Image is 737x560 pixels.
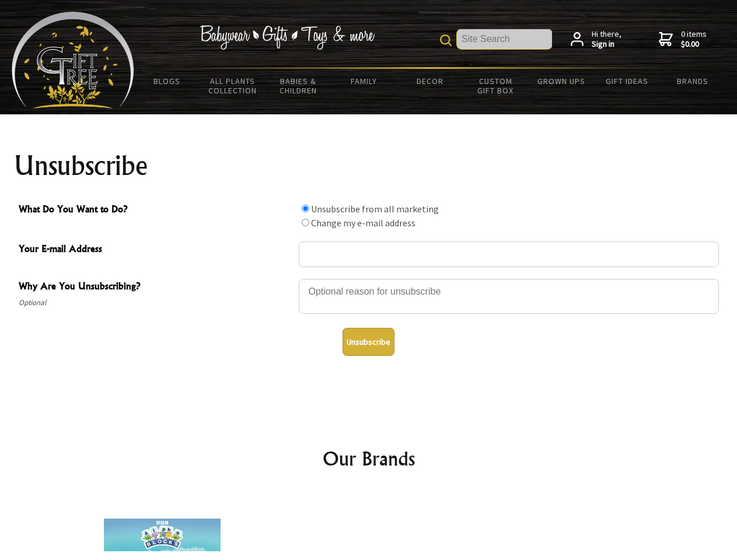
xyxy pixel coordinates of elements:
[592,39,621,50] strong: Sign in
[592,29,621,50] span: Hi there,
[200,25,375,50] img: Babywear - Gifts - Toys & more
[659,29,707,50] a: 0 items$0.00
[681,29,707,50] span: 0 items
[343,328,394,356] button: Unsubscribe
[397,69,463,93] a: Decor
[134,69,200,93] a: BLOGS
[311,203,439,215] label: Unsubscribe from all marketing
[19,202,293,219] span: What Do You Want to Do?
[19,296,293,310] span: Optional
[660,69,726,93] a: Brands
[299,242,719,267] input: Your E-mail Address
[528,69,594,93] a: Grown Ups
[331,69,397,93] a: Family
[302,205,309,212] input: What Do You Want to Do?
[299,279,719,314] textarea: Why Are You Unsubscribing?
[311,217,415,229] label: Change my e-mail address
[19,279,293,296] span: Why Are You Unsubscribing?
[200,69,266,103] a: All Plants Collection
[302,219,309,226] input: What Do You Want to Do?
[12,12,134,108] img: Babyware - Gifts - Toys and more...
[594,69,660,93] a: Gift Ideas
[457,29,552,49] input: Site Search
[19,242,293,258] span: Your E-mail Address
[571,29,621,50] a: Hi there,Sign in
[266,69,331,103] a: Babies & Children
[23,444,714,473] h2: Our Brands
[681,39,707,50] strong: $0.00
[440,34,452,46] img: product search
[14,152,724,180] h1: Unsubscribe
[463,69,529,103] a: Custom Gift Box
